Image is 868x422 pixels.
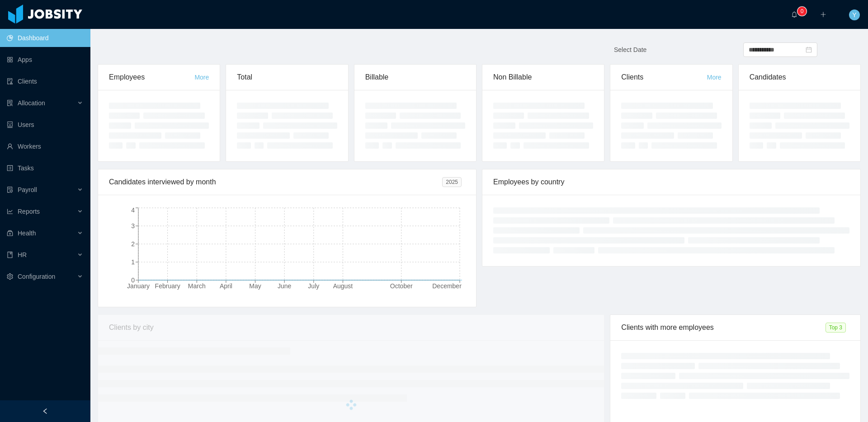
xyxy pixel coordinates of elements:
[278,282,292,290] tspan: June
[155,282,180,290] tspan: February
[7,72,83,90] a: icon: auditClients
[7,273,13,280] i: icon: setting
[131,206,135,214] tspan: 4
[621,65,707,90] div: Clients
[852,9,856,20] span: Y
[7,187,13,193] i: icon: file-protect
[220,282,232,290] tspan: April
[791,11,797,18] i: icon: bell
[707,74,722,81] a: More
[18,273,55,280] span: Configuration
[7,159,83,177] a: icon: profileTasks
[820,11,826,18] i: icon: plus
[806,47,812,53] i: icon: calendar
[194,74,209,81] a: More
[826,323,846,333] span: Top 3
[18,208,40,215] span: Reports
[7,252,13,258] i: icon: book
[131,222,135,230] tspan: 3
[493,65,593,90] div: Non Billable
[442,177,462,187] span: 2025
[109,65,194,90] div: Employees
[127,282,150,290] tspan: January
[131,240,135,248] tspan: 2
[7,208,13,215] i: icon: line-chart
[18,251,27,258] span: HR
[7,51,83,69] a: icon: appstoreApps
[18,230,36,237] span: Health
[7,116,83,134] a: icon: robotUsers
[621,315,825,340] div: Clients with more employees
[308,282,319,290] tspan: July
[237,65,337,90] div: Total
[390,282,413,290] tspan: October
[365,65,465,90] div: Billable
[7,100,13,106] i: icon: solution
[432,282,462,290] tspan: December
[18,186,37,193] span: Payroll
[750,65,849,90] div: Candidates
[333,282,353,290] tspan: August
[614,46,646,53] span: Select Date
[7,29,83,47] a: icon: pie-chartDashboard
[7,230,13,236] i: icon: medicine-box
[188,282,206,290] tspan: March
[18,99,45,107] span: Allocation
[493,169,849,195] div: Employees by country
[131,277,135,284] tspan: 0
[797,7,807,16] sup: 0
[249,282,261,290] tspan: May
[109,169,442,195] div: Candidates interviewed by month
[7,137,83,155] a: icon: userWorkers
[131,258,135,266] tspan: 1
